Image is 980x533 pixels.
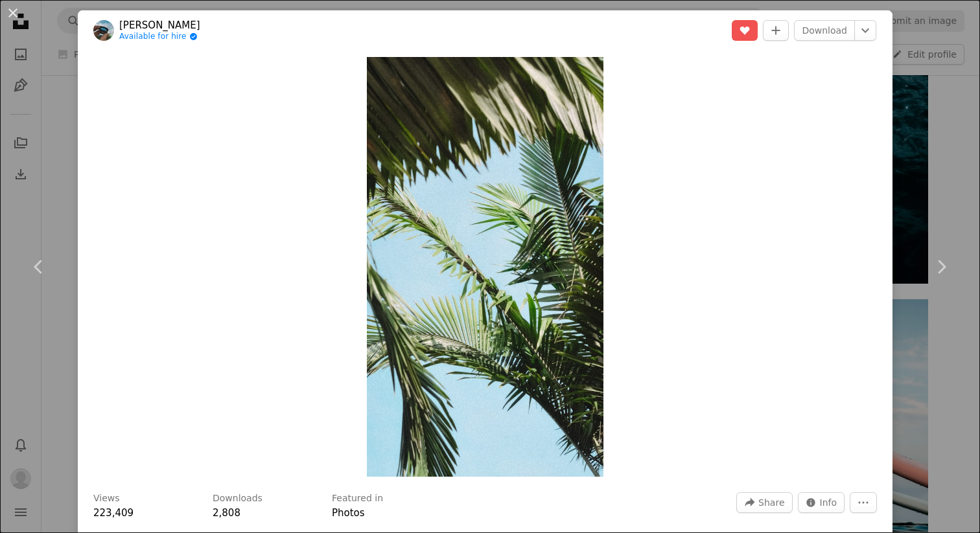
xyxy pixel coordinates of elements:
a: Available for hire [119,32,200,42]
a: Photos [332,507,365,519]
span: 2,808 [213,507,240,519]
a: Next [902,205,980,329]
button: Unlike [732,20,758,41]
button: Share this image [736,492,792,513]
span: Info [820,493,837,512]
button: Add to Collection [763,20,789,41]
img: a bird is perched on a palm tree [367,57,603,477]
button: More Actions [850,492,877,513]
h3: Featured in [332,492,383,505]
img: Go to Albert Oliveira's profile [93,20,114,41]
button: Zoom in on this image [367,57,603,477]
a: Download [794,20,855,41]
button: Choose download size [854,20,876,41]
span: 223,409 [93,507,134,519]
h3: Views [93,492,120,505]
a: [PERSON_NAME] [119,19,200,32]
button: Stats about this image [798,492,845,513]
span: Share [758,493,784,512]
h3: Downloads [213,492,262,505]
